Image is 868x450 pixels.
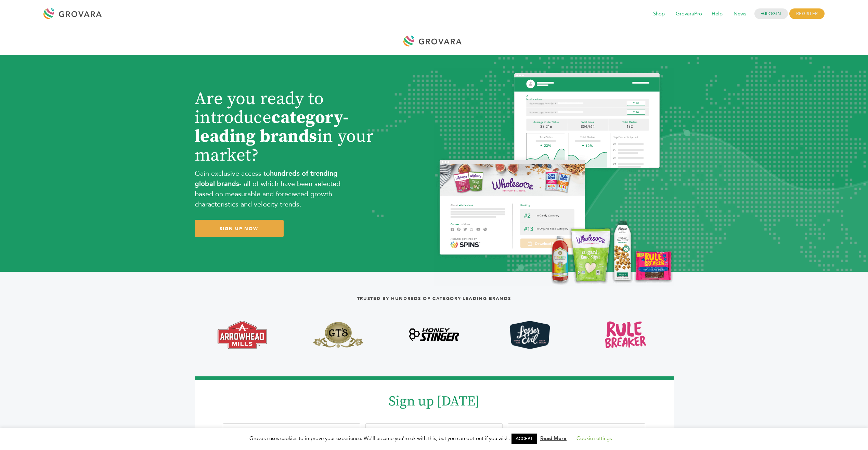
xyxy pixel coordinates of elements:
[249,435,619,442] span: Grovara uses cookies to improve your experience. We'll assume you're ok with this, but you can op...
[195,107,349,148] b: category-leading brands
[648,10,670,18] a: Shop
[729,8,751,21] span: News
[220,395,648,408] h2: Sign up [DATE]
[789,9,825,19] span: REGISTER
[195,169,338,188] b: hundreds of trending global brands
[707,8,727,21] span: Help
[754,9,788,19] a: LOGIN
[671,8,707,21] span: GrovaraPro
[195,168,346,210] p: Gain exclusive access to - all of which have been selected based on measurable and forecasted gro...
[729,10,751,18] a: News
[195,292,674,305] h4: Trusted by hundreds of category-leading brands
[707,10,727,18] a: Help
[671,10,707,18] a: GrovaraPro
[540,435,567,442] a: Read More
[511,434,537,444] a: ACCEPT
[195,90,408,165] h1: Are you ready to introduce in your market?
[648,8,670,21] span: Shop
[576,435,612,442] a: Cookie settings
[195,220,284,237] a: SIGN UP NOW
